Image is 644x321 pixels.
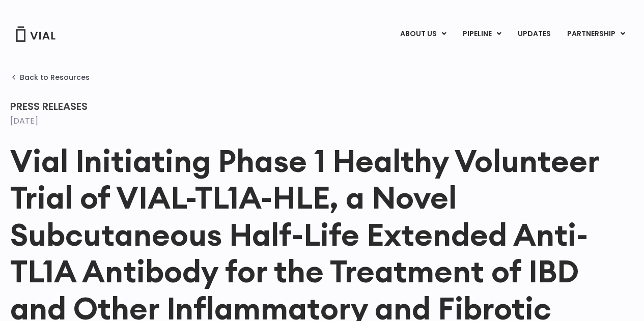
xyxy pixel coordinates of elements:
a: ABOUT USMenu Toggle [392,25,454,43]
a: Back to Resources [10,73,90,81]
a: PARTNERSHIPMenu Toggle [559,25,633,43]
a: UPDATES [510,25,558,43]
span: Press Releases [10,99,88,113]
span: Back to Resources [20,73,90,81]
img: Vial Logo [15,26,56,42]
a: PIPELINEMenu Toggle [455,25,509,43]
time: [DATE] [10,115,38,127]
